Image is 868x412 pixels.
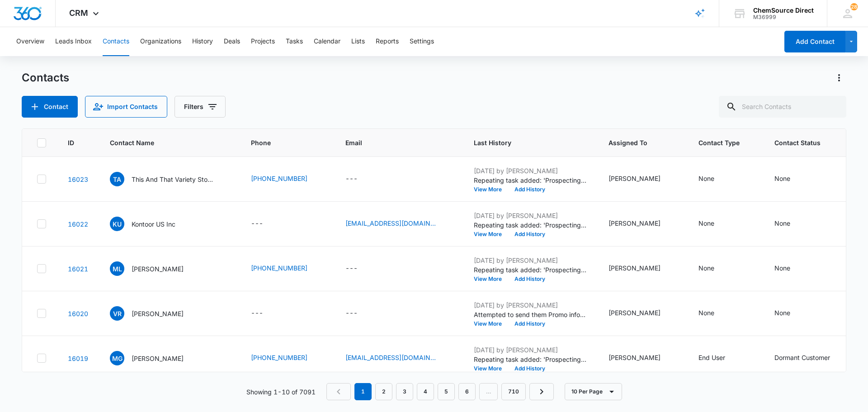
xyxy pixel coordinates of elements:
[110,351,124,365] span: MG
[774,263,807,274] div: Contact Status - None - Select to Edit Field
[68,265,88,273] a: Navigate to contact details page for Mark LaBonne
[474,321,508,327] button: View More
[719,96,846,118] input: Search Contacts
[774,263,790,273] div: None
[396,383,413,400] a: Page 3
[110,306,200,321] div: Contact Name - Valeriia Rudenko - Select to Edit Field
[375,383,392,400] a: Page 2
[410,27,434,56] button: Settings
[132,175,213,184] p: This And That Variety Store
[110,351,200,365] div: Contact Name - Mike Genovese - Select to Edit Field
[132,309,184,318] p: [PERSON_NAME]
[132,264,184,274] p: [PERSON_NAME]
[354,383,372,400] em: 1
[345,218,436,228] a: [EMAIL_ADDRESS][DOMAIN_NAME]
[345,353,436,362] a: [EMAIL_ADDRESS][DOMAIN_NAME]
[474,232,508,237] button: View More
[774,218,807,229] div: Contact Status - None - Select to Edit Field
[192,27,213,56] button: History
[110,261,200,276] div: Contact Name - Mark LaBonne - Select to Edit Field
[251,308,279,319] div: Phone - - Select to Edit Field
[68,310,88,317] a: Navigate to contact details page for Valeriia Rudenko
[609,174,677,185] div: Assigned To - Josh Phipps - Select to Edit Field
[474,276,508,282] button: View More
[474,345,587,355] p: [DATE] by [PERSON_NAME]
[68,138,75,147] span: ID
[474,265,587,275] p: Repeating task added: 'Prospecting Calls'
[474,300,587,310] p: [DATE] by [PERSON_NAME]
[110,306,124,321] span: VR
[474,211,587,220] p: [DATE] by [PERSON_NAME]
[774,218,790,228] div: None
[345,308,358,319] div: ---
[251,218,279,229] div: Phone - - Select to Edit Field
[698,174,731,185] div: Contact Type - None - Select to Edit Field
[529,383,554,400] a: Next Page
[774,308,807,319] div: Contact Status - None - Select to Edit Field
[345,263,358,274] div: ---
[609,174,660,183] div: [PERSON_NAME]
[508,321,552,327] button: Add History
[251,308,263,319] div: ---
[345,138,439,147] span: Email
[508,366,552,371] button: Add History
[698,308,731,319] div: Contact Type - None - Select to Edit Field
[474,355,587,364] p: Repeating task added: 'Prospecting Calls'
[251,138,311,147] span: Phone
[103,27,129,56] button: Contacts
[774,138,833,147] span: Contact Status
[345,218,452,229] div: Email - invoices@jeanswear.coupahost.com - Select to Edit Field
[69,8,88,18] span: CRM
[609,308,677,319] div: Assigned To - Josh Phipps - Select to Edit Field
[784,31,845,52] button: Add Contact
[251,263,307,273] a: [PHONE_NUMBER]
[110,217,192,231] div: Contact Name - Kontoor US Inc - Select to Edit Field
[314,27,340,56] button: Calendar
[251,174,324,185] div: Phone - (828) 228-6817 - Select to Edit Field
[345,174,358,185] div: ---
[508,232,552,237] button: Add History
[345,308,374,319] div: Email - - Select to Edit Field
[698,263,714,273] div: None
[774,353,846,364] div: Contact Status - Dormant Customer - Select to Edit Field
[251,263,324,274] div: Phone - (763) 434-6108 - Select to Edit Field
[474,175,587,185] p: Repeating task added: 'Prospecting Calls'
[698,218,731,229] div: Contact Type - None - Select to Edit Field
[110,217,124,231] span: KU
[68,175,88,183] a: Navigate to contact details page for This And That Variety Store
[22,71,69,85] h1: Contacts
[508,276,552,282] button: Add History
[345,353,452,364] div: Email - mikeg@fergusonchallenge.com - Select to Edit Field
[698,218,714,228] div: None
[609,308,660,317] div: [PERSON_NAME]
[438,383,455,400] a: Page 5
[474,366,508,371] button: View More
[326,383,554,400] nav: Pagination
[774,353,830,362] div: Dormant Customer
[351,27,365,56] button: Lists
[110,172,124,186] span: TA
[224,27,240,56] button: Deals
[251,218,263,229] div: ---
[458,383,476,400] a: Page 6
[345,263,374,274] div: Email - - Select to Edit Field
[609,263,660,273] div: [PERSON_NAME]
[774,308,790,317] div: None
[609,138,664,147] span: Assigned To
[474,138,574,147] span: Last History
[110,172,229,186] div: Contact Name - This And That Variety Store - Select to Edit Field
[474,166,587,175] p: [DATE] by [PERSON_NAME]
[251,353,307,362] a: [PHONE_NUMBER]
[110,138,216,147] span: Contact Name
[698,174,714,183] div: None
[68,220,88,228] a: Navigate to contact details page for Kontoor US Inc
[698,138,740,147] span: Contact Type
[345,174,374,185] div: Email - - Select to Edit Field
[16,27,44,56] button: Overview
[417,383,434,400] a: Page 4
[698,308,714,317] div: None
[85,96,167,118] button: Import Contacts
[774,174,807,185] div: Contact Status - None - Select to Edit Field
[832,71,846,85] button: Actions
[474,256,587,265] p: [DATE] by [PERSON_NAME]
